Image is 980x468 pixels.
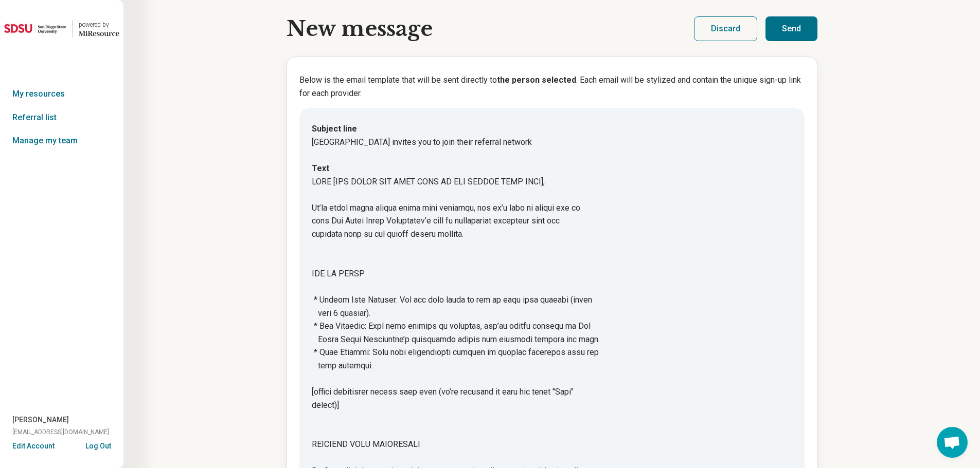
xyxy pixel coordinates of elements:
[312,122,792,136] dt: Subject line
[4,16,119,41] a: San Diego State Universitypowered by
[12,415,69,425] span: [PERSON_NAME]
[287,17,433,41] h1: New message
[79,20,119,29] div: powered by
[497,75,576,85] b: the person selected
[312,136,792,149] dd: [GEOGRAPHIC_DATA] invites you to join their referral network
[85,441,111,449] button: Log Out
[312,162,792,175] dt: Text
[299,73,805,100] p: Below is the email template that will be sent directly to . Each email will be stylized and conta...
[765,16,817,41] button: Send
[937,427,968,458] div: Open chat
[4,16,66,41] img: San Diego State University
[12,427,109,437] span: [EMAIL_ADDRESS][DOMAIN_NAME]
[694,16,757,41] button: Discard
[12,441,55,452] button: Edit Account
